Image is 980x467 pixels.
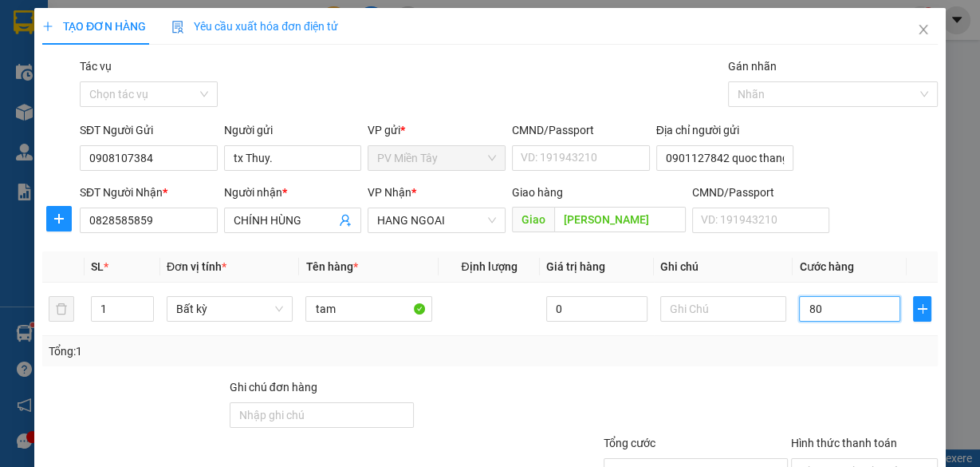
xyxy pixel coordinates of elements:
[42,20,146,33] span: TẠO ĐƠN HÀNG
[171,20,338,33] span: Yêu cầu xuất hóa đơn điện tử
[791,437,897,449] label: Hình thức thanh toán
[461,260,517,273] span: Định lượng
[49,296,74,322] button: delete
[368,186,411,199] span: VP Nhận
[660,296,787,322] input: Ghi Chú
[14,14,125,52] div: PV Miền Tây
[339,214,352,227] span: user-add
[91,260,104,273] span: SL
[42,21,53,32] span: plus
[224,121,362,139] div: Người gửi
[368,121,506,139] div: VP gửi
[512,121,650,139] div: CMND/Passport
[176,297,284,321] span: Bất kỳ
[80,121,218,139] div: SĐT Người Gửi
[80,184,218,201] div: SĐT Người Nhận
[377,208,496,232] span: HANG NGOAI
[171,21,184,34] img: icon
[224,184,362,201] div: Người nhận
[136,15,174,32] span: Nhận:
[167,260,226,273] span: Đơn vị tính
[14,15,38,32] span: Gửi:
[47,212,71,225] span: plus
[136,71,274,93] div: 0984318031
[901,8,946,53] button: Close
[512,207,554,232] span: Giao
[604,437,655,449] span: Tổng cước
[49,342,380,360] div: Tổng: 1
[305,296,432,322] input: VD: Bàn, Ghế
[546,296,647,322] input: 0
[692,184,830,201] div: CMND/Passport
[377,146,496,170] span: PV Miền Tây
[656,121,794,139] div: Địa chỉ người gửi
[546,260,605,273] span: Giá trị hàng
[14,52,125,71] div: tx Thuy.
[136,52,274,71] div: tuan
[46,206,72,232] button: plus
[305,260,357,273] span: Tên hàng
[654,251,793,283] th: Ghi chú
[512,186,563,199] span: Giao hàng
[656,145,794,171] input: Địa chỉ của người gửi
[136,102,159,119] span: DĐ:
[80,60,112,73] label: Tác vụ
[913,296,931,322] button: plus
[159,93,247,121] span: Cai Mep
[728,60,777,73] label: Gán nhãn
[14,71,125,93] div: 0908107384
[136,14,274,52] div: HANG NGOAI
[799,260,853,273] span: Cước hàng
[554,207,686,232] input: Dọc đường
[230,402,414,428] input: Ghi chú đơn hàng
[230,381,317,394] label: Ghi chú đơn hàng
[917,23,930,36] span: close
[914,303,931,315] span: plus
[14,93,125,132] div: 0933853828 thu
